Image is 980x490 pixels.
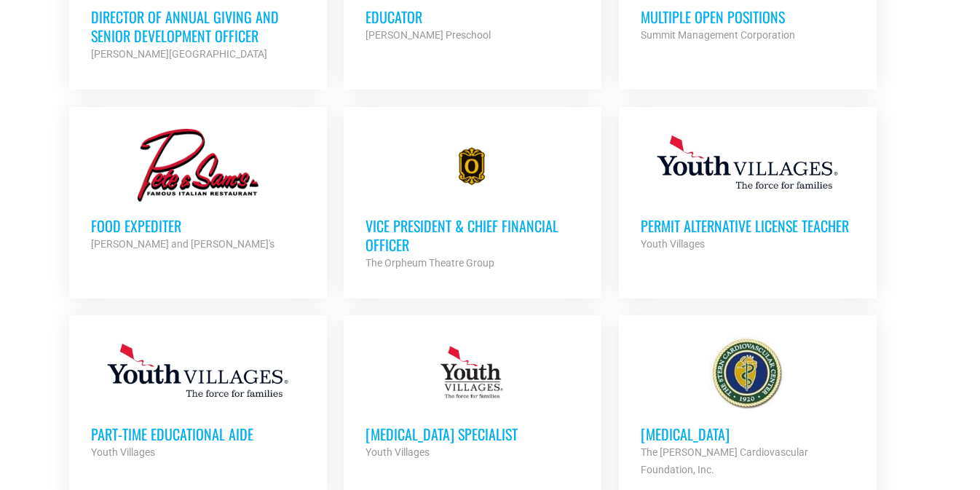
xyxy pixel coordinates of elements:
h3: Permit Alternative License Teacher [641,216,855,235]
strong: [PERSON_NAME] and [PERSON_NAME]'s [91,238,274,250]
a: Vice President & Chief Financial Officer The Orpheum Theatre Group [344,107,601,293]
strong: The [PERSON_NAME] Cardiovascular Foundation, Inc. [641,446,808,475]
h3: Educator [365,7,580,26]
h3: Multiple Open Positions [641,7,855,26]
strong: Summit Management Corporation [641,29,795,41]
strong: [PERSON_NAME] Preschool [365,29,491,41]
h3: [MEDICAL_DATA] [641,424,855,443]
strong: [PERSON_NAME][GEOGRAPHIC_DATA] [91,48,267,60]
h3: Part-Time Educational Aide [91,424,305,443]
strong: Youth Villages [641,238,705,250]
a: Part-Time Educational Aide Youth Villages [69,315,327,483]
a: Permit Alternative License Teacher Youth Villages [619,107,877,274]
h3: Vice President & Chief Financial Officer [365,216,580,254]
a: [MEDICAL_DATA] Specialist Youth Villages [344,315,601,483]
strong: Youth Villages [365,446,430,458]
h3: [MEDICAL_DATA] Specialist [365,424,580,443]
strong: Youth Villages [91,446,155,458]
h3: Food Expediter [91,216,305,235]
a: Food Expediter [PERSON_NAME] and [PERSON_NAME]'s [69,107,327,274]
strong: The Orpheum Theatre Group [365,257,494,269]
h3: Director of Annual Giving and Senior Development Officer [91,7,305,45]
